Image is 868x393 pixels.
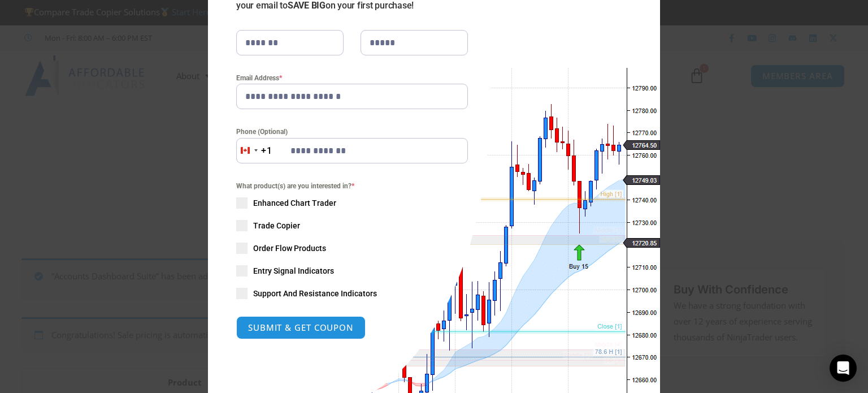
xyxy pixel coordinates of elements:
[253,220,300,231] span: Trade Copier
[236,126,468,137] label: Phone (Optional)
[236,220,468,231] label: Trade Copier
[236,180,468,192] span: What product(s) are you interested in?
[236,72,468,84] label: Email Address
[261,144,272,158] div: +1
[236,197,468,209] label: Enhanced Chart Trader
[253,265,334,277] span: Entry Signal Indicators
[253,197,336,209] span: Enhanced Chart Trader
[253,243,326,254] span: Order Flow Products
[236,265,468,277] label: Entry Signal Indicators
[236,288,468,299] label: Support And Resistance Indicators
[830,355,857,382] div: Open Intercom Messenger
[236,243,468,254] label: Order Flow Products
[236,138,272,163] button: Selected country
[236,316,366,339] button: SUBMIT & GET COUPON
[253,288,377,299] span: Support And Resistance Indicators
